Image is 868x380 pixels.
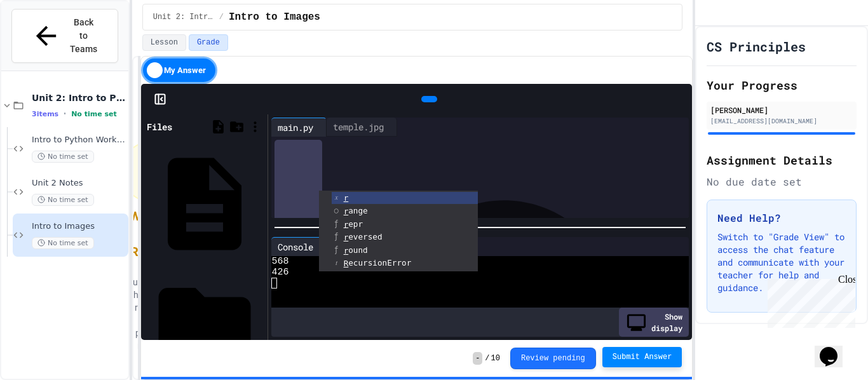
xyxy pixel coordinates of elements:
div: main.py [271,121,320,134]
span: 426 [271,267,288,278]
span: • [64,109,66,119]
h1: CS Principles [707,37,806,55]
div: Console [271,240,320,254]
iframe: chat widget [815,329,855,367]
div: temple.jpg [327,120,390,133]
button: Grade [189,34,228,51]
span: / [485,353,489,363]
span: No time set [32,237,94,249]
span: / [219,12,224,22]
span: 10 [491,353,500,363]
iframe: chat widget [763,274,855,328]
span: Intro to Python Worksheet [32,135,126,146]
button: Review pending [510,348,596,369]
div: main.py [271,118,327,137]
h2: Assignment Details [707,151,857,169]
button: Back to Teams [11,9,118,63]
div: [EMAIL_ADDRESS][DOMAIN_NAME] [710,116,853,126]
span: 3 items [32,110,58,118]
button: Submit Answer [602,347,682,367]
h3: Need Help? [717,210,846,226]
span: Submit Answer [613,352,672,362]
span: Unit 2 Notes [32,178,126,189]
p: Switch to "Grade View" to access the chat feature and communicate with your teacher for help and ... [717,231,846,294]
button: Lesson [142,34,186,51]
span: Unit 2: Intro to Python [153,12,214,22]
span: No time set [71,110,117,118]
div: temple.jpg [327,118,397,137]
span: - [473,352,482,365]
span: No time set [32,194,94,206]
div: [PERSON_NAME] [710,104,853,116]
div: Show display [619,308,689,337]
h2: Your Progress [707,76,857,94]
span: No time set [32,151,94,163]
div: Chat with us now!Close [5,5,88,81]
span: Intro to Images [32,221,126,232]
span: Intro to Images [229,10,320,25]
div: Console [271,237,327,256]
span: 568 [271,256,288,267]
span: Unit 2: Intro to Python [32,92,126,104]
span: Back to Teams [69,16,98,56]
div: Files [147,120,172,133]
div: No due date set [707,174,857,189]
